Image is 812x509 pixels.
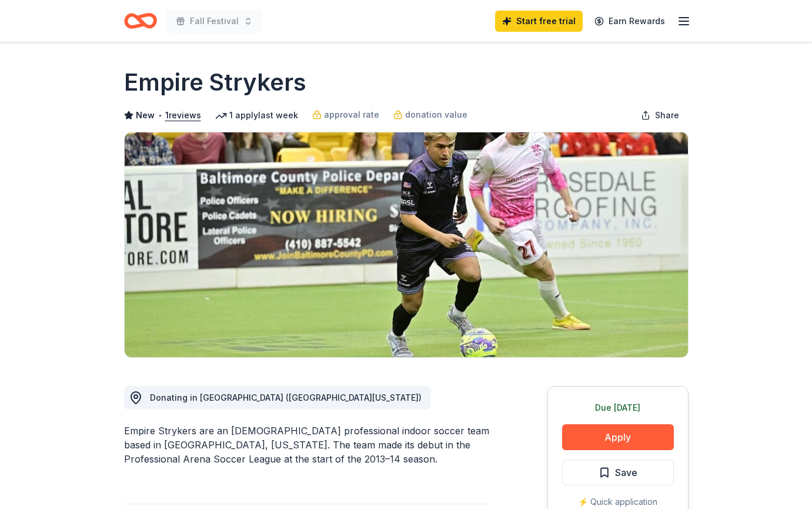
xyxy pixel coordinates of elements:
[124,424,491,466] div: Empire Strykers are an [DEMOGRAPHIC_DATA] professional indoor soccer team based in [GEOGRAPHIC_DA...
[405,108,467,122] span: donation value
[562,424,674,450] button: Apply
[587,11,672,32] a: Earn Rewards
[562,495,674,509] div: ⚡️ Quick application
[136,108,155,122] span: New
[158,111,162,120] span: •
[190,14,239,28] span: Fall Festival
[562,401,674,415] div: Due [DATE]
[655,108,679,122] span: Share
[324,108,379,122] span: approval rate
[393,108,467,122] a: donation value
[124,7,157,35] a: Home
[215,108,298,122] div: 1 apply last week
[124,66,306,99] h1: Empire Strykers
[495,11,583,32] a: Start free trial
[312,108,379,122] a: approval rate
[615,465,637,480] span: Save
[150,392,422,402] span: Donating in [GEOGRAPHIC_DATA] ([GEOGRAPHIC_DATA][US_STATE])
[166,9,262,33] button: Fall Festival
[562,460,674,485] button: Save
[125,132,688,357] img: Image for Empire Strykers
[165,108,201,122] button: 1reviews
[631,104,689,127] button: Share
